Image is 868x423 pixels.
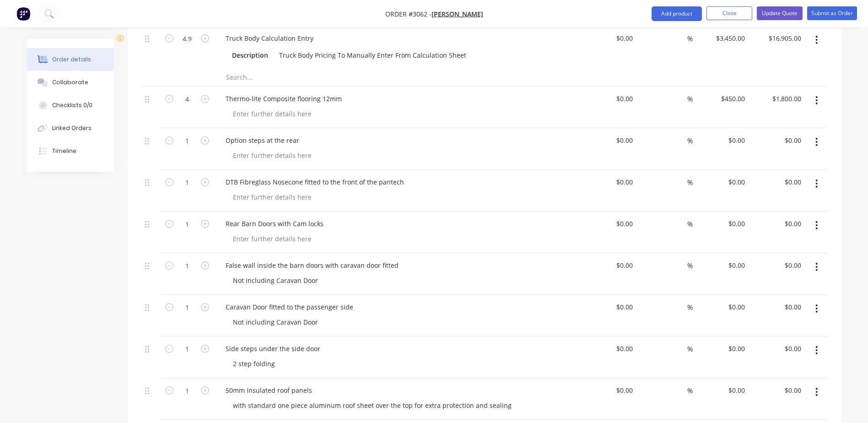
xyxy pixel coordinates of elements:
[52,124,92,132] div: Linked Orders
[218,259,406,272] div: False wall inside the barn doors with caravan door fitted
[687,136,693,146] span: %
[218,32,321,45] div: Truck Body Calculation Entry
[218,175,411,189] div: DTB Fibreglass Nosecone fitted to the front of the pantech
[27,94,114,117] button: Checklists 0/0
[226,68,409,86] input: Search...
[27,71,114,94] button: Collaborate
[687,385,693,396] span: %
[52,101,92,109] div: Checklists 0/0
[226,274,325,287] div: Not including Caravan Door
[687,33,693,44] span: %
[275,49,470,62] div: Truck Body Pricing To Manually Enter From Calculation Sheet
[431,10,483,18] a: [PERSON_NAME]
[687,219,693,229] span: %
[218,92,349,105] div: Thermo-lite Composite flooring 12mm
[226,399,519,412] div: with standard one piece aluminum roof sheet over the top for extra protection and sealing
[228,49,272,62] div: Description
[687,260,693,271] span: %
[52,78,88,87] div: Collaborate
[16,7,30,21] img: Factory
[687,302,693,313] span: %
[27,140,114,163] button: Timeline
[226,315,325,329] div: Not including Caravan Door
[52,147,76,155] div: Timeline
[687,94,693,104] span: %
[757,6,803,20] button: Update Quote
[52,55,91,64] div: Order details
[687,177,693,188] span: %
[218,134,307,147] div: Option steps at the rear
[218,217,331,230] div: Rear Barn Doors with Cam locks
[385,10,431,18] span: Order #3062 -
[807,6,857,20] button: Submit as Order
[687,344,693,354] span: %
[218,300,361,314] div: Caravan Door fitted to the passenger side
[27,117,114,140] button: Linked Orders
[27,48,114,71] button: Order details
[218,342,328,355] div: Side steps under the side door
[652,6,702,21] button: Add product
[218,384,319,397] div: 50mm Insulated roof panels
[706,6,752,20] button: Close
[226,357,282,370] div: 2 step folding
